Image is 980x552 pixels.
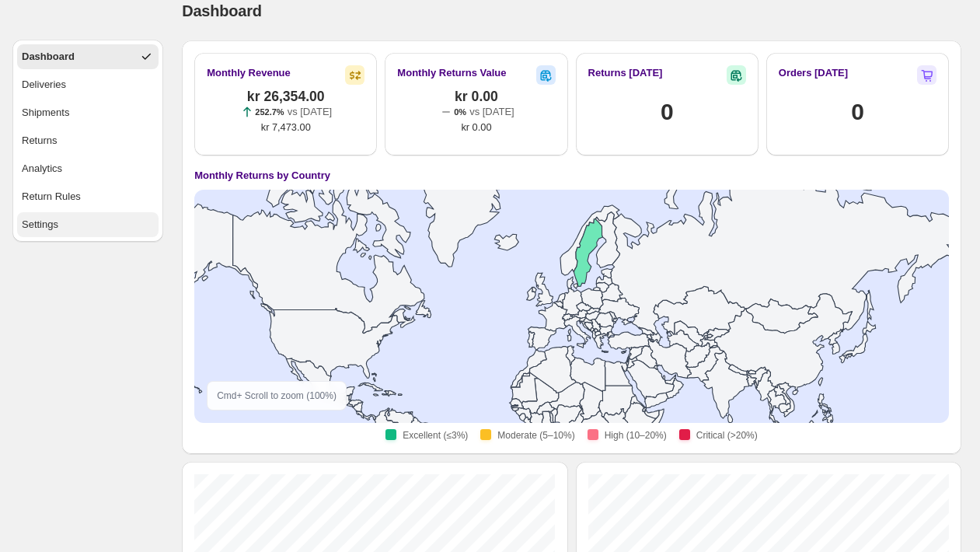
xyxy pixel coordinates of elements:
[403,429,468,442] span: Excellent (≤3%)
[454,107,466,117] span: 0%
[17,128,159,153] button: Returns
[17,184,159,209] button: Return Rules
[497,429,574,442] span: Moderate (5–10%)
[247,89,325,104] span: kr 26,354.00
[261,120,311,135] span: kr 7,473.00
[469,104,514,120] p: vs [DATE]
[22,161,62,176] div: Analytics
[455,89,498,104] span: kr 0.00
[461,120,491,135] span: kr 0.00
[22,49,75,65] div: Dashboard
[22,77,66,93] div: Deliveries
[661,96,673,128] h1: 0
[255,107,284,117] span: 252.7%
[17,156,159,181] button: Analytics
[851,96,863,128] h1: 0
[17,100,159,125] button: Shipments
[605,429,667,442] span: High (10–20%)
[288,104,333,120] p: vs [DATE]
[17,212,159,237] button: Settings
[588,65,663,81] h2: Returns [DATE]
[17,44,159,69] button: Dashboard
[22,189,81,204] div: Return Rules
[207,65,291,81] h2: Monthly Revenue
[22,105,69,121] div: Shipments
[22,133,58,148] div: Returns
[22,217,58,232] div: Settings
[182,2,262,19] span: Dashboard
[17,72,159,97] button: Deliveries
[779,65,848,81] h2: Orders [DATE]
[207,381,347,411] div: Cmd + Scroll to zoom ( 100 %)
[397,65,506,81] h2: Monthly Returns Value
[194,168,330,183] h4: Monthly Returns by Country
[696,429,758,442] span: Critical (>20%)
